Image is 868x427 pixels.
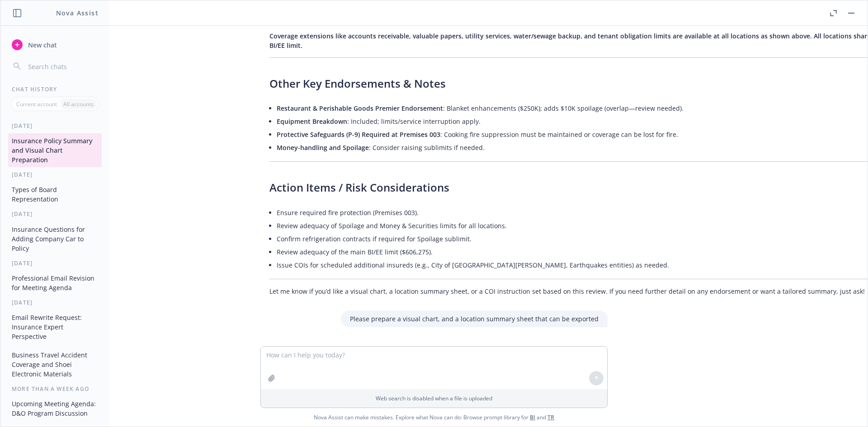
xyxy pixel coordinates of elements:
button: Email Rewrite Request: Insurance Expert Perspective [8,310,102,344]
div: [DATE] [1,171,109,178]
p: Current account [16,100,57,108]
p: Web search is disabled when a file is uploaded [266,394,602,402]
div: Chat History [1,85,109,93]
span: Equipment Breakdown [277,117,347,126]
div: [DATE] [1,210,109,218]
a: BI [530,413,535,421]
button: Professional Email Revision for Meeting Agenda [8,271,102,295]
button: Types of Board Representation [8,182,102,206]
button: New chat [8,37,102,53]
button: Insurance Policy Summary and Visual Chart Preparation [8,133,102,167]
button: Insurance Questions for Adding Company Car to Policy [8,222,102,256]
input: Search chats [26,60,98,73]
div: [DATE] [1,122,109,130]
span: Nova Assist can make mistakes. Explore what Nova can do: Browse prompt library for and [4,408,864,427]
div: [DATE] [1,259,109,267]
a: TR [547,413,554,421]
span: New chat [26,40,57,50]
p: All accounts [63,100,94,108]
h1: Nova Assist [56,8,99,18]
button: Business Travel Accident Coverage and Shoei Electronic Materials [8,347,102,381]
span: Money-handling and Spoilage [277,143,369,152]
div: More than a week ago [1,385,109,393]
div: [DATE] [1,299,109,306]
button: Upcoming Meeting Agenda: D&O Program Discussion [8,396,102,421]
span: Restaurant & Perishable Goods Premier Endorsement [277,104,443,113]
p: Please prepare a visual chart, and a location summary sheet that can be exported [350,314,599,324]
span: Protective Safeguards (P-9) Required at Premises 003 [277,130,440,139]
